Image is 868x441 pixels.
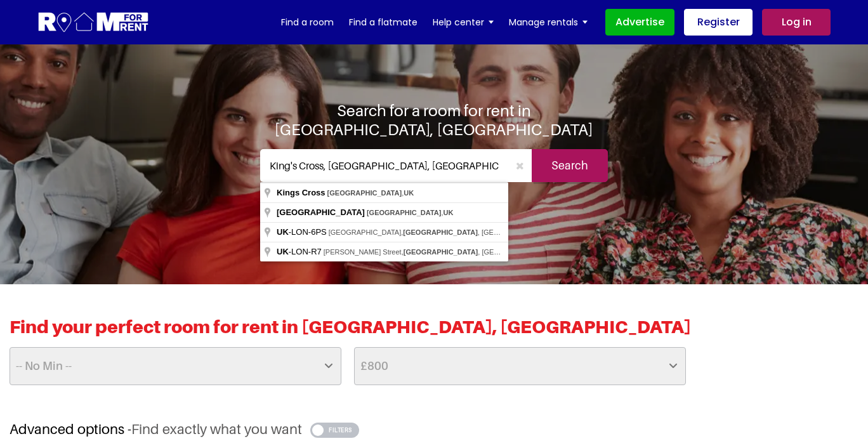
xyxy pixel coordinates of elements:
span: Find exactly what you want [131,421,302,437]
span: , [327,189,414,197]
a: Log in [762,9,831,36]
span: Kings Cross [277,188,325,197]
span: [GEOGRAPHIC_DATA], , [GEOGRAPHIC_DATA] [329,228,555,236]
span: UK [444,209,454,216]
span: [GEOGRAPHIC_DATA] [277,207,365,217]
h3: Advanced options - [10,421,858,438]
a: Manage rentals [509,13,588,32]
span: UK [404,189,414,197]
h1: Search for a room for rent in [GEOGRAPHIC_DATA], [GEOGRAPHIC_DATA] [260,101,608,139]
span: [GEOGRAPHIC_DATA] [404,248,478,256]
span: , [367,209,454,216]
span: -LON-6PS [277,227,329,237]
h2: Find your perfect room for rent in [GEOGRAPHIC_DATA], [GEOGRAPHIC_DATA] [10,316,858,347]
span: [GEOGRAPHIC_DATA] [367,209,442,216]
input: Search [532,149,608,182]
a: Find a flatmate [349,13,418,32]
img: Logo for Room for Rent, featuring a welcoming design with a house icon and modern typography [37,11,150,34]
a: Help center [433,13,494,32]
span: -LON-R7 [277,247,324,256]
span: [GEOGRAPHIC_DATA] [403,228,478,236]
a: Advertise [605,9,674,36]
span: UK [277,247,289,256]
span: [GEOGRAPHIC_DATA] [327,189,402,197]
span: [PERSON_NAME] Street, , [GEOGRAPHIC_DATA] [324,248,555,256]
span: UK [277,227,289,237]
a: Register [684,9,753,36]
input: Where do you want to live. Search by town or postcode [260,149,508,182]
a: Find a room [281,13,334,32]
